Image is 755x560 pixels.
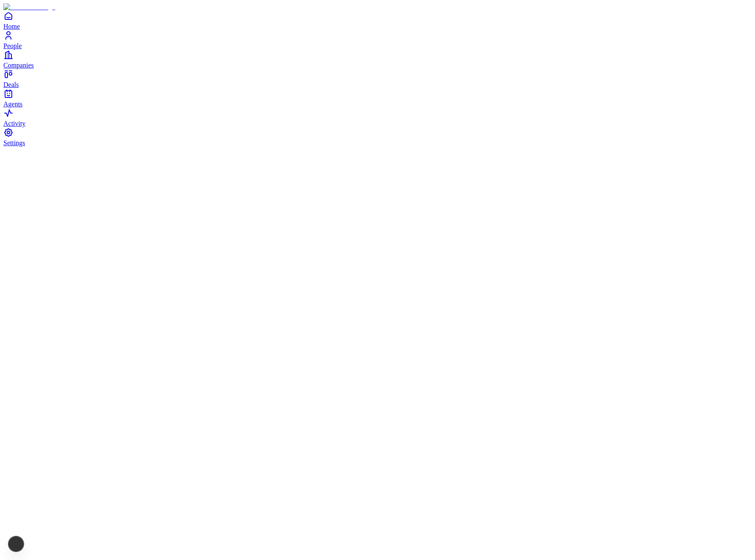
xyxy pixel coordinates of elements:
[3,100,22,108] span: Agents
[3,139,25,146] span: Settings
[3,127,752,146] a: Settings
[3,23,20,30] span: Home
[3,108,752,127] a: Activity
[3,42,22,49] span: People
[3,30,752,49] a: People
[3,62,34,69] span: Companies
[3,81,19,88] span: Deals
[3,3,55,11] img: Item Brain Logo
[3,11,752,30] a: Home
[3,89,752,108] a: Agents
[3,120,25,127] span: Activity
[3,50,752,69] a: Companies
[3,69,752,88] a: Deals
